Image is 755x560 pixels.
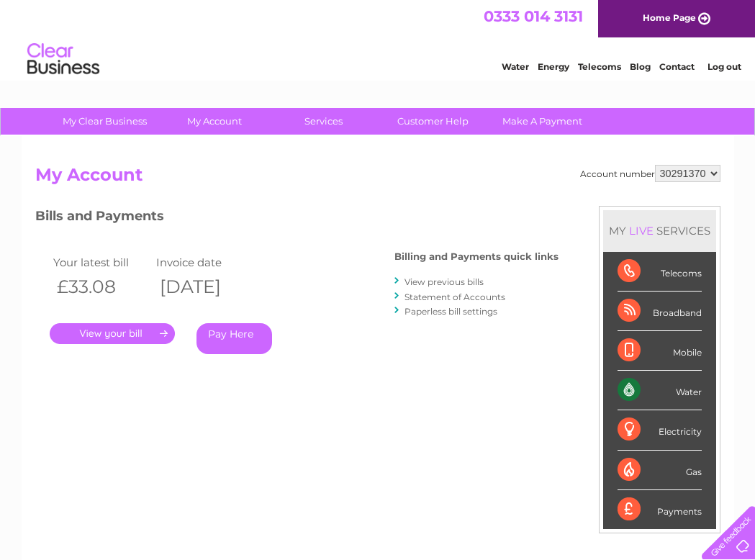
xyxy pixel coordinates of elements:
[27,37,100,81] img: logo.png
[578,61,621,72] a: Telecoms
[580,165,720,182] div: Account number
[404,292,505,302] a: Statement of Accounts
[153,253,256,272] td: Invoice date
[618,252,702,292] div: Telecoms
[155,108,273,135] a: My Account
[618,371,702,410] div: Water
[659,61,695,72] a: Contact
[50,272,153,302] th: £33.08
[50,323,175,344] a: .
[618,410,702,450] div: Electricity
[404,306,497,317] a: Paperless bill settings
[618,451,702,490] div: Gas
[618,292,702,331] div: Broadband
[626,224,656,238] div: LIVE
[35,206,559,231] h3: Bills and Payments
[45,108,164,135] a: My Clear Business
[404,276,484,287] a: View previous bills
[502,61,529,72] a: Water
[153,272,256,302] th: [DATE]
[707,61,741,72] a: Log out
[264,108,383,135] a: Services
[603,210,716,251] div: MY SERVICES
[394,251,559,262] h4: Billing and Payments quick links
[196,323,272,354] a: Pay Here
[50,253,153,272] td: Your latest bill
[483,108,602,135] a: Make A Payment
[630,61,651,72] a: Blog
[374,108,492,135] a: Customer Help
[538,61,569,72] a: Energy
[38,8,718,70] div: Clear Business is a trading name of Verastar Limited (registered in [GEOGRAPHIC_DATA] No. 3667643...
[618,331,702,371] div: Mobile
[484,7,583,25] a: 0333 014 3131
[618,490,702,529] div: Payments
[35,165,720,192] h2: My Account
